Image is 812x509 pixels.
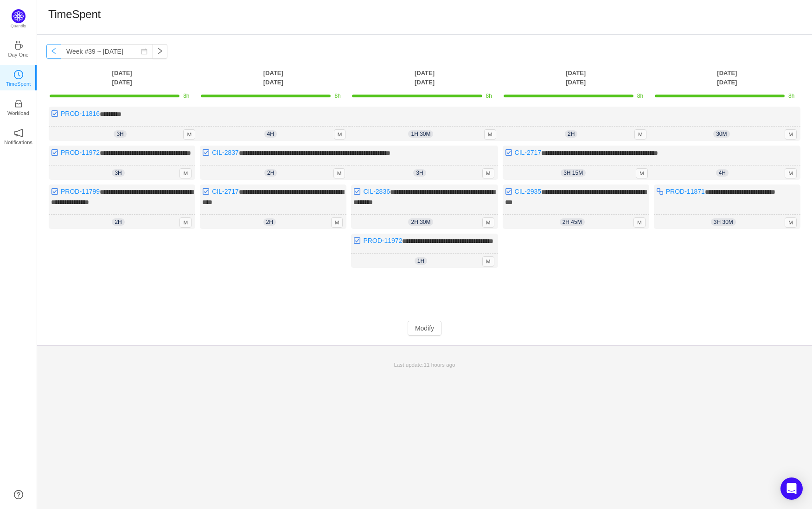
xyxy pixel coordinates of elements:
[179,168,192,178] span: M
[500,68,652,87] th: [DATE] [DATE]
[14,131,23,140] a: icon: notificationNotifications
[61,110,100,117] a: PROD-11816
[666,188,705,195] a: PROD-11871
[785,168,797,178] span: M
[61,149,100,156] a: PROD-11972
[14,44,23,53] a: icon: coffeeDay One
[515,149,542,156] a: CIL-2717
[505,149,512,156] img: 10318
[424,362,455,368] span: 11 hours ago
[363,188,390,195] a: CIL-2836
[408,218,433,226] span: 2h 30m
[788,93,794,99] span: 8h
[656,188,664,195] img: 10316
[413,169,426,177] span: 3h
[408,321,441,336] button: Modify
[634,129,646,140] span: M
[14,102,23,111] a: icon: inboxWorkload
[14,99,23,108] i: icon: inbox
[334,93,340,99] span: 8h
[112,218,124,226] span: 2h
[11,23,26,30] p: Quantify
[61,44,153,59] input: Select a week
[353,237,361,244] img: 10318
[14,70,23,79] i: icon: clock-circle
[482,256,494,267] span: M
[394,362,455,368] span: Last update:
[333,168,345,178] span: M
[183,129,195,140] span: M
[636,168,648,178] span: M
[560,218,585,226] span: 2h 45m
[264,169,277,177] span: 2h
[353,188,361,195] img: 10318
[202,188,210,195] img: 10318
[7,109,29,117] p: Workload
[112,169,124,177] span: 3h
[785,129,797,140] span: M
[51,188,58,195] img: 10318
[6,80,31,88] p: TimeSpent
[633,217,646,228] span: M
[48,7,101,21] h1: TimeSpent
[713,130,729,138] span: 30m
[14,41,23,50] i: icon: coffee
[565,130,577,138] span: 2h
[408,130,433,138] span: 1h 30m
[46,44,61,59] button: icon: left
[141,48,147,55] i: icon: calendar
[482,217,494,228] span: M
[14,490,23,499] a: icon: question-circle
[785,217,797,228] span: M
[51,110,58,117] img: 10318
[505,188,512,195] img: 10318
[652,68,803,87] th: [DATE] [DATE]
[711,218,736,226] span: 3h 30m
[212,188,239,195] a: CIL-2717
[264,130,277,138] span: 4h
[561,169,586,177] span: 3h 15m
[61,188,100,195] a: PROD-11799
[334,129,346,140] span: M
[14,128,23,138] i: icon: notification
[486,93,492,99] span: 8h
[780,477,803,500] div: Open Intercom Messenger
[482,168,494,178] span: M
[202,149,210,156] img: 10318
[212,149,239,156] a: CIL-2837
[12,9,26,23] img: Quantify
[363,237,402,244] a: PROD-11972
[46,68,198,87] th: [DATE] [DATE]
[484,129,496,140] span: M
[183,93,189,99] span: 8h
[179,217,192,228] span: M
[14,73,23,82] a: icon: clock-circleTimeSpent
[415,257,427,265] span: 1h
[153,44,167,59] button: icon: right
[4,138,32,146] p: Notifications
[515,188,542,195] a: CIL-2935
[263,218,276,226] span: 2h
[8,51,28,59] p: Day One
[198,68,349,87] th: [DATE] [DATE]
[114,130,126,138] span: 3h
[716,169,729,177] span: 4h
[637,93,643,99] span: 8h
[349,68,500,87] th: [DATE] [DATE]
[331,217,343,228] span: M
[51,149,58,156] img: 10318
